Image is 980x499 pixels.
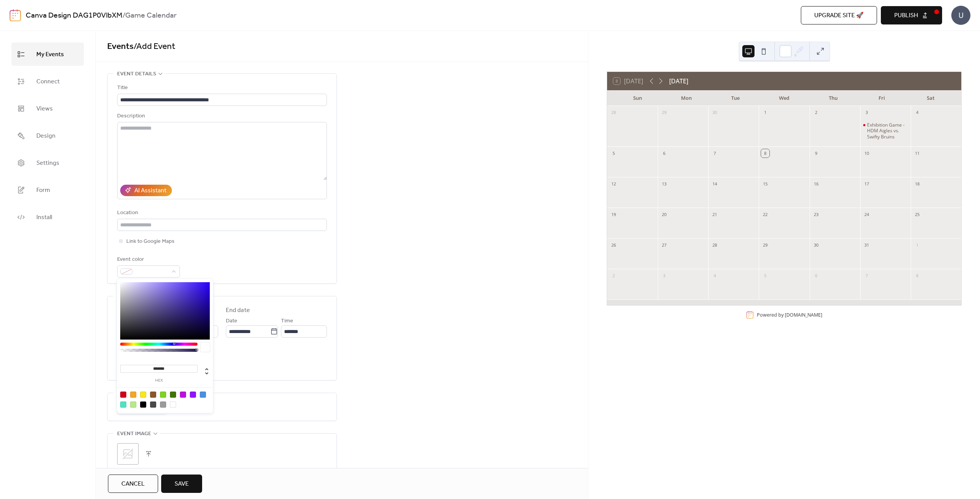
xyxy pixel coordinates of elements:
div: #D0021B [120,392,126,398]
div: 4 [913,109,921,117]
div: #4A4A4A [150,401,156,408]
span: Publish [894,11,918,20]
div: #F8E71C [140,392,146,398]
div: Sun [613,91,662,106]
div: 26 [609,241,618,249]
a: Connect [11,70,84,93]
div: [DATE] [669,76,688,86]
div: 16 [812,180,820,188]
div: 3 [862,109,871,117]
div: 11 [913,149,921,158]
div: Location [117,208,325,218]
div: 29 [761,241,769,249]
div: 29 [660,109,668,117]
div: 13 [660,180,668,188]
div: Powered by [757,312,822,318]
div: 19 [609,210,618,219]
span: Install [36,211,52,223]
div: #9B9B9B [160,401,166,408]
span: Event details [117,70,156,79]
div: 2 [609,271,618,280]
div: 8 [761,149,769,158]
span: Views [36,103,53,115]
div: 4 [710,271,719,280]
div: Wed [760,91,809,106]
div: 28 [710,241,719,249]
span: Design [36,130,56,142]
div: Fri [857,91,906,106]
div: #B8E986 [130,401,136,408]
div: 15 [761,180,769,188]
div: Thu [808,91,857,106]
button: Upgrade site 🚀 [801,6,877,24]
div: #F5A623 [130,392,136,398]
div: Event color [117,255,178,264]
div: #9013FE [190,392,196,398]
div: 14 [710,180,719,188]
b: / [122,8,125,23]
div: #FFFFFF [170,401,176,408]
div: 12 [609,180,618,188]
div: 18 [913,180,921,188]
div: 25 [913,210,921,219]
div: Description [117,112,325,121]
span: Save [175,479,189,489]
div: AI Assistant [134,186,167,195]
a: Views [11,97,84,120]
div: 7 [862,271,871,280]
div: Tue [711,91,760,106]
a: Form [11,178,84,202]
div: Sat [906,91,955,106]
div: 21 [710,210,719,219]
span: My Events [36,49,64,60]
div: 31 [862,241,871,249]
div: 24 [862,210,871,219]
div: 6 [812,271,820,280]
div: 1 [761,109,769,117]
a: My Events [11,42,84,66]
div: 27 [660,241,668,249]
div: 10 [862,149,871,158]
span: Link to Google Maps [126,237,175,246]
div: #BD10E0 [180,392,186,398]
div: Mon [662,91,711,106]
div: Exhibition Game - HDM Aigles vs. Swifty Bruins [860,122,911,140]
span: Connect [36,76,60,88]
a: [DOMAIN_NAME] [785,312,822,318]
div: 5 [609,149,618,158]
span: / Add Event [134,38,175,55]
div: 22 [761,210,769,219]
div: 1 [913,241,921,249]
button: AI Assistant [120,185,172,196]
span: Settings [36,157,59,169]
a: Design [11,124,84,147]
a: Events [107,38,134,55]
span: Date [226,317,237,326]
a: Cancel [108,475,158,493]
div: End date [226,306,250,315]
label: hex [120,379,198,383]
div: 20 [660,210,668,219]
div: #8B572A [150,392,156,398]
a: Canva Design DAG1P0VlbXM [26,8,122,23]
div: 17 [862,180,871,188]
a: Install [11,205,84,229]
div: 30 [812,241,820,249]
div: 30 [710,109,719,117]
b: Game Calendar [125,8,176,23]
div: #7ED321 [160,392,166,398]
img: logo [10,9,21,21]
span: Event image [117,429,151,439]
div: Title [117,83,325,93]
div: 2 [812,109,820,117]
span: Time [281,317,293,326]
div: 28 [609,109,618,117]
div: 7 [710,149,719,158]
div: 3 [660,271,668,280]
div: 8 [913,271,921,280]
div: #417505 [170,392,176,398]
div: 5 [761,271,769,280]
div: ; [117,443,139,465]
button: Publish [881,6,942,24]
div: 6 [660,149,668,158]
